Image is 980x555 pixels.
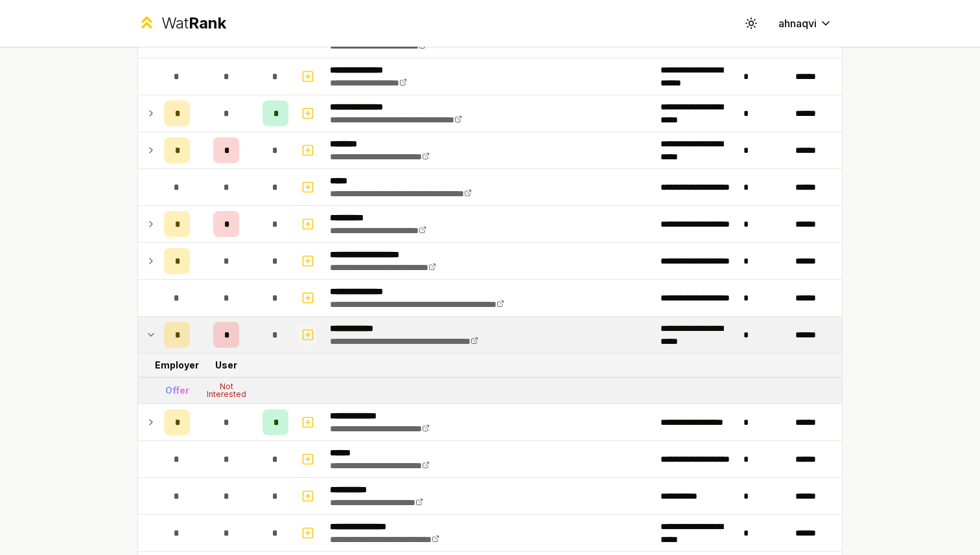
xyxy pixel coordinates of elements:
td: User [195,354,257,377]
div: Not Interested [200,383,252,398]
td: Employer [159,354,195,377]
div: Offer [165,384,189,397]
button: ahnaqvi [768,12,843,35]
a: WatRank [137,13,226,34]
span: ahnaqvi [778,16,817,31]
span: Rank [189,14,226,32]
div: Wat [161,13,226,34]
